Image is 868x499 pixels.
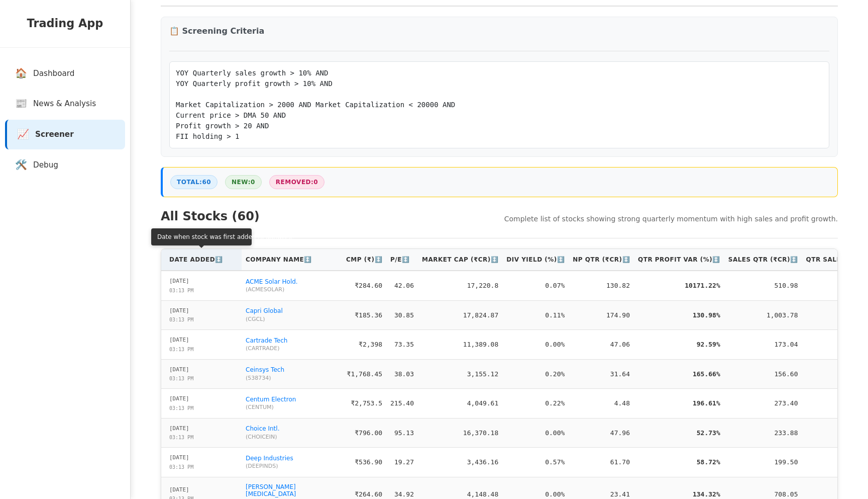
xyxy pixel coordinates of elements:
td: 4,049.61 [418,389,502,419]
td: 0.07% [502,271,569,300]
span: New: 0 [225,175,262,189]
a: 🛠️Debug [5,150,125,180]
th: Company Name ↕️ [242,249,342,271]
td: 174.90 [569,300,634,330]
span: ( DEEPINDS ) [246,463,338,469]
a: Deep Industries [246,455,293,462]
th: Sales Qtr (₹Cr) ↕️ [724,249,802,271]
a: 🏠Dashboard [5,59,125,89]
td: 3,436.16 [418,448,502,477]
a: 📰News & Analysis [5,89,125,119]
td: 165.66% [634,359,724,389]
td: 273.40 [724,389,802,419]
h3: 📋 Screening Criteria [169,25,264,37]
a: Cartrade Tech [246,337,287,344]
span: 🏠 [15,66,27,81]
div: 03:13 PM [169,287,193,294]
div: [DATE] [169,307,189,315]
td: ₹1,768.45 [342,359,386,389]
th: Date Added ↕️ [161,249,242,271]
h2: Trading App [10,15,120,32]
p: Complete list of stocks showing strong quarterly momentum with high sales and profit growth. [504,214,838,224]
td: 3,155.12 [418,359,502,389]
td: 47.06 [569,330,634,360]
td: 510.98 [724,271,802,300]
div: 03:13 PM [169,463,193,471]
td: 130.98% [634,300,724,330]
td: 1,003.78 [724,300,802,330]
td: 58.72% [634,448,724,477]
td: 199.50 [724,448,802,477]
span: News & Analysis [33,98,96,110]
div: [DATE] [169,486,189,494]
td: 10171.22% [634,271,724,300]
pre: YOY Quarterly sales growth > 10% AND YOY Quarterly profit growth > 10% AND Market Capitalization ... [176,68,823,142]
td: 38.03 [386,359,418,389]
td: 215.40 [386,389,418,419]
a: [PERSON_NAME] [MEDICAL_DATA] [246,483,296,497]
div: [DATE] [169,454,189,462]
td: 156.60 [724,359,802,389]
span: ( CARTRADE ) [246,345,338,352]
a: Ceinsys Tech [246,366,284,373]
div: [DATE] [169,366,189,374]
td: ₹284.60 [342,271,386,300]
td: 73.35 [386,330,418,360]
div: 03:13 PM [169,434,193,441]
td: 31.64 [569,359,634,389]
span: Screener [35,129,74,140]
span: Dashboard [33,68,74,79]
div: [DATE] [169,336,189,345]
td: 11,389.08 [418,330,502,360]
td: ₹796.00 [342,418,386,448]
td: 95.13 [386,418,418,448]
span: 🛠️ [15,158,27,173]
span: ( CGCL ) [246,316,338,322]
a: Centum Electron [246,396,296,403]
td: 0.22% [502,389,569,419]
td: 130.82 [569,271,634,300]
span: ( 538734 ) [246,375,338,381]
h2: All Stocks ( 60 ) [161,207,260,225]
td: 0.11% [502,300,569,330]
th: Div Yield (%) ↕️ [502,249,569,271]
td: 52.73% [634,418,724,448]
td: 4.48 [569,389,634,419]
td: 61.70 [569,448,634,477]
span: ( CENTUM ) [246,404,338,410]
td: ₹185.36 [342,300,386,330]
td: ₹536.90 [342,448,386,477]
th: Qtr Profit Var (%) ↕️ [634,249,724,271]
a: 📈Screener [5,120,125,149]
td: 233.88 [724,418,802,448]
div: 03:13 PM [169,346,193,353]
td: ₹2,753.5 [342,389,386,419]
td: 19.27 [386,448,418,477]
span: Removed: 0 [269,175,324,189]
td: 17,824.87 [418,300,502,330]
a: ACME Solar Hold. [246,278,298,285]
span: 📈 [17,127,29,142]
div: 03:13 PM [169,316,193,323]
span: 📰 [15,97,27,111]
div: [DATE] [169,277,189,286]
div: [DATE] [169,395,189,403]
td: 30.85 [386,300,418,330]
td: 17,220.8 [418,271,502,300]
span: ( CHOICEIN ) [246,434,338,440]
a: Choice Intl. [246,425,279,432]
th: NP Qtr (₹Cr) ↕️ [569,249,634,271]
div: [DATE] [169,425,189,433]
td: 196.61% [634,389,724,419]
td: 42.06 [386,271,418,300]
td: 0.00% [502,330,569,360]
div: 03:13 PM [169,404,193,412]
a: Capri Global [246,307,283,314]
span: ( ACMESOLAR ) [246,286,338,293]
td: 173.04 [724,330,802,360]
td: 0.57% [502,448,569,477]
th: CMP (₹) ↕️ [342,249,386,271]
td: 0.20% [502,359,569,389]
span: Debug [33,159,58,171]
th: Market Cap (₹Cr) ↕️ [418,249,502,271]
